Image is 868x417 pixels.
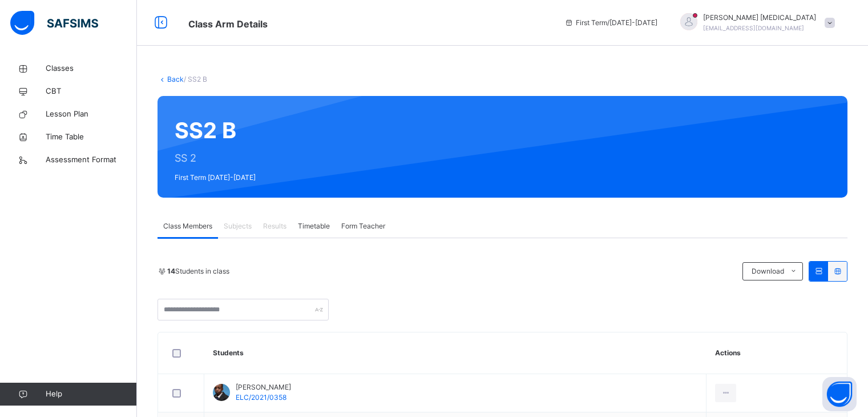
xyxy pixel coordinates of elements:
span: ELC/2021/0358 [236,393,286,402]
span: Class Members [163,221,212,231]
th: Students [204,332,706,374]
span: Help [46,388,136,400]
span: Download [752,266,784,276]
span: [PERSON_NAME] [236,382,291,392]
a: Back [167,75,184,83]
span: Results [263,221,286,231]
span: Lesson Plan [46,109,137,120]
span: Subjects [224,221,252,231]
img: safsims [10,11,98,35]
b: 14 [167,267,175,275]
span: Assessment Format [46,154,137,166]
span: Time Table [46,131,137,143]
span: Students in class [167,266,229,276]
th: Actions [706,332,847,374]
span: Class Arm Details [188,18,268,30]
span: [PERSON_NAME] [MEDICAL_DATA] [703,13,816,23]
span: Timetable [298,221,330,231]
div: ABIODUNALLI [669,13,841,33]
span: [EMAIL_ADDRESS][DOMAIN_NAME] [703,25,804,31]
span: / SS2 B [184,75,207,83]
span: CBT [46,86,137,97]
button: Open asap [822,377,857,411]
span: Form Teacher [341,221,385,231]
span: Classes [46,63,137,74]
span: session/term information [564,18,657,28]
